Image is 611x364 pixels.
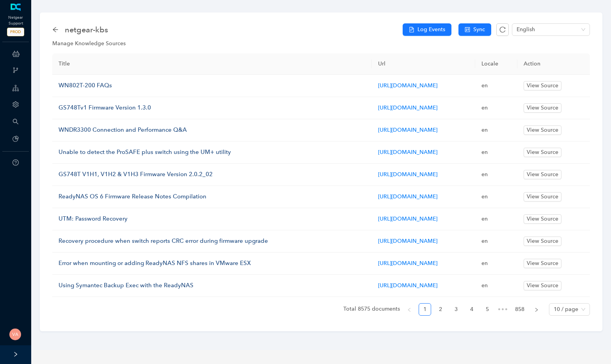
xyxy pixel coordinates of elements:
span: left [407,307,412,312]
a: [URL][DOMAIN_NAME] [378,238,437,244]
button: View Source [524,237,561,246]
p: WN802T-200 FAQs [59,81,366,90]
p: Recovery procedure when switch reports CRC error during firmware upgrade [59,237,366,246]
span: setting [12,101,19,108]
a: 4 [466,304,478,315]
td: en [475,230,517,253]
a: [URL][DOMAIN_NAME] [378,127,437,133]
button: View Source [524,125,561,135]
li: 1 [419,303,431,316]
span: View Source [527,148,558,157]
th: Title [52,53,372,75]
td: en [475,97,517,119]
td: en [475,164,517,186]
td: en [475,186,517,208]
li: 2 [434,303,447,316]
a: [URL][DOMAIN_NAME] [378,193,437,200]
button: View Source [524,259,561,268]
li: Next Page [530,303,543,316]
p: UTM: Password Recovery [59,214,366,224]
span: right [534,307,539,312]
td: en [475,253,517,275]
p: Error when mounting or adding ReadyNAS NFS shares in VMware ESX [59,259,366,268]
a: 3 [450,304,462,315]
button: left [403,303,416,316]
span: branches [12,67,19,73]
p: Unable to detect the ProSAFE plus switch using the UM+ utility [59,148,366,157]
a: [URL][DOMAIN_NAME] [378,171,437,178]
li: 3 [450,303,462,316]
span: 10 / page [554,304,585,315]
p: WNDR3300 Connection and Performance Q&A [59,125,366,135]
li: 5 [481,303,494,316]
span: pie-chart [12,136,19,142]
span: View Source [527,126,558,134]
span: PROD [7,28,24,36]
td: en [475,275,517,297]
th: Action [517,53,590,75]
span: View Source [527,237,558,246]
span: View Source [527,170,558,179]
a: 1 [419,304,431,315]
button: View Source [524,170,561,179]
div: Manage Knowledge Sources [52,39,590,48]
p: ReadyNAS OS 6 Firmware Release Notes Compilation [59,192,366,201]
span: reload [499,27,506,33]
a: [URL][DOMAIN_NAME] [378,260,437,267]
td: en [475,119,517,141]
span: Log Events [417,25,445,34]
div: Page Size [549,303,590,316]
span: control [465,27,470,32]
button: file-textLog Events [403,23,451,36]
span: file-text [409,27,414,32]
span: search [12,118,19,125]
li: 4 [465,303,478,316]
span: English [517,24,585,35]
li: Previous Page [403,303,416,316]
button: View Source [524,103,561,113]
td: en [475,141,517,164]
td: en [475,208,517,230]
a: [URL][DOMAIN_NAME] [378,104,437,111]
div: back [52,27,59,33]
th: Locale [475,53,517,75]
button: View Source [524,281,561,290]
span: View Source [527,104,558,112]
li: Next 5 Pages [497,303,509,316]
a: [URL][DOMAIN_NAME] [378,149,437,155]
span: View Source [527,81,558,90]
button: View Source [524,192,561,201]
span: View Source [527,193,558,201]
td: en [475,75,517,97]
button: View Source [524,214,561,224]
span: netgear-kbs [65,23,108,36]
span: View Source [527,215,558,223]
span: Sync [473,25,485,34]
img: 5c5f7907468957e522fad195b8a1453a [9,329,21,340]
a: 5 [481,304,493,315]
button: controlSync [458,23,491,36]
li: Total 8575 documents [343,303,400,316]
p: GS748T V1H1, V1H2 & V1H3 Firmware Version 2.0.2_02 [59,170,366,179]
a: 858 [513,304,527,315]
p: Using Symantec Backup Exec with the ReadyNAS [59,281,366,290]
th: Url [372,53,475,75]
button: View Source [524,81,561,90]
a: [URL][DOMAIN_NAME] [378,282,437,289]
button: right [530,303,543,316]
span: arrow-left [52,27,59,33]
li: 858 [512,303,527,316]
a: 2 [435,304,446,315]
span: View Source [527,259,558,268]
a: [URL][DOMAIN_NAME] [378,82,437,89]
span: ••• [497,303,509,316]
a: [URL][DOMAIN_NAME] [378,216,437,222]
span: View Source [527,281,558,290]
button: View Source [524,148,561,157]
span: question-circle [12,159,19,166]
p: GS748Tv1 Firmware Version 1.3.0 [59,103,366,113]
